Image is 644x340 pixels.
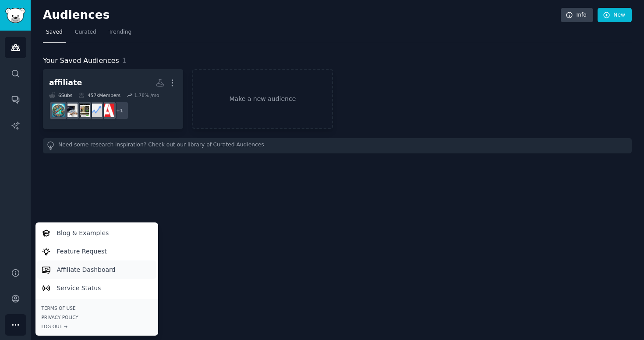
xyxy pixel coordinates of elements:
[598,8,632,23] a: New
[46,28,63,36] span: Saved
[109,28,131,36] span: Trending
[43,8,561,22] h2: Audiences
[192,69,333,129] a: Make a new audience
[5,8,25,23] img: GummySearch logo
[88,104,102,117] img: juststart
[101,104,114,117] img: Affiliate
[42,305,152,311] a: Terms of Use
[49,77,82,88] div: affiliate
[561,8,593,23] a: Info
[57,265,116,274] p: Affiliate Dashboard
[43,56,119,66] span: Your Saved Audiences
[37,279,156,297] a: Service Status
[57,229,109,238] p: Blog & Examples
[43,69,183,129] a: affiliate6Subs457kMembers1.78% /mo+1AffiliatejuststartAffiliateMarketing_AffiliateCommunityAffili...
[42,314,152,320] a: Privacy Policy
[37,224,156,242] a: Blog & Examples
[57,284,101,293] p: Service Status
[75,28,96,36] span: Curated
[42,323,152,330] div: Log Out →
[106,25,134,43] a: Trending
[72,25,99,43] a: Curated
[76,104,90,117] img: AffiliateMarketing_
[110,101,129,120] div: + 1
[43,25,66,43] a: Saved
[57,247,107,256] p: Feature Request
[43,138,632,153] div: Need some research inspiration? Check out our library of
[49,92,72,98] div: 6 Sub s
[64,104,78,117] img: AffiliateCommunity
[213,141,264,150] a: Curated Audiences
[37,242,156,260] a: Feature Request
[37,260,156,279] a: Affiliate Dashboard
[52,104,65,117] img: Affiliatemarketing
[122,56,127,65] span: 1
[78,92,120,98] div: 457k Members
[134,92,159,98] div: 1.78 % /mo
